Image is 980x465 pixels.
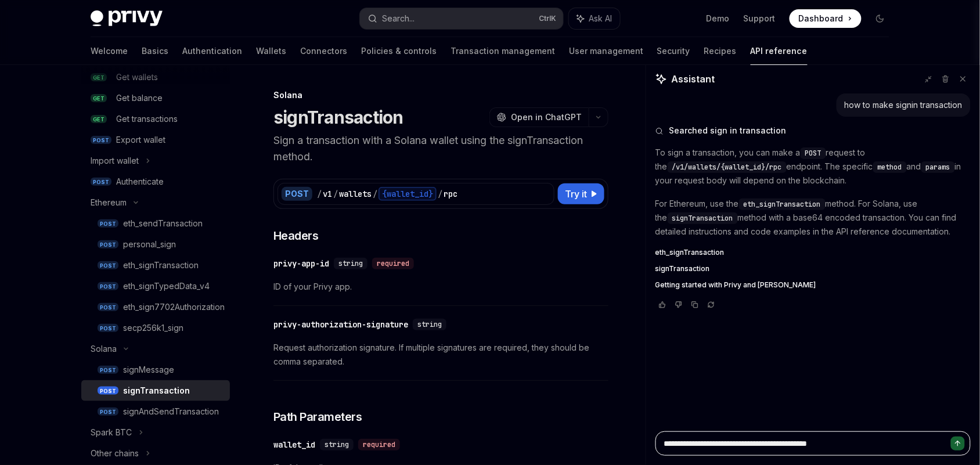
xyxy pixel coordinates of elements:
[744,13,776,24] a: Support
[511,111,582,123] span: Open in ChatGPT
[444,188,457,200] div: rpc
[669,125,787,136] span: Searched sign in transaction
[81,129,230,150] a: POSTExport wallet
[273,89,608,101] div: Solana
[569,8,620,29] button: Ask AI
[273,107,403,128] h1: signTransaction
[91,37,128,65] a: Welcome
[565,187,587,201] span: Try it
[373,188,377,200] div: /
[273,228,319,244] span: Headers
[91,426,132,439] div: Spark BTC
[672,72,715,86] span: Assistant
[539,14,556,23] span: Ctrl K
[123,363,174,377] div: signMessage
[360,8,563,29] button: Search...CtrlK
[116,133,165,147] div: Export wallet
[273,439,315,450] div: wallet_id
[91,94,107,103] span: GET
[339,188,372,200] div: wallets
[123,300,225,314] div: eth_sign7702Authorization
[123,258,199,272] div: eth_signTransaction
[91,446,139,460] div: Other chains
[142,37,168,65] a: Basics
[91,342,117,356] div: Solana
[325,440,349,449] span: string
[317,188,322,200] div: /
[657,37,690,65] a: Security
[744,200,821,209] span: eth_signTransaction
[123,237,176,251] div: personal_sign
[91,10,163,27] img: dark logo
[81,401,230,422] a: POSTsignAndSendTransaction
[123,217,203,230] div: eth_sendTransaction
[81,171,230,192] a: POSTAuthenticate
[871,9,889,28] button: Toggle dark mode
[361,37,437,65] a: Policies & controls
[98,366,118,374] span: POST
[672,214,733,223] span: signTransaction
[655,280,971,290] a: Getting started with Privy and [PERSON_NAME]
[655,280,816,290] span: Getting started with Privy and [PERSON_NAME]
[672,163,782,172] span: /v1/wallets/{wallet_id}/rpc
[282,187,312,201] div: POST
[98,261,118,270] span: POST
[655,146,971,188] p: To sign a transaction, you can make a request to the endpoint. The specific and in your request b...
[655,125,971,136] button: Searched sign in transaction
[81,88,230,109] a: GETGet balance
[273,409,362,425] span: Path Parameters
[98,282,118,291] span: POST
[91,196,127,210] div: Ethereum
[273,341,608,369] span: Request authorization signature. If multiple signatures are required, they should be comma separa...
[845,99,963,111] div: how to make signin transaction
[704,37,737,65] a: Recipes
[655,264,971,273] a: signTransaction
[91,136,111,145] span: POST
[123,321,183,335] div: secp256k1_sign
[751,37,808,65] a: API reference
[123,384,190,398] div: signTransaction
[926,163,950,172] span: params
[98,240,118,249] span: POST
[799,13,844,24] span: Dashboard
[655,264,710,273] span: signTransaction
[589,13,612,24] span: Ask AI
[98,387,118,395] span: POST
[951,437,965,450] button: Send message
[98,324,118,333] span: POST
[338,259,363,268] span: string
[81,380,230,401] a: POSTsignTransaction
[98,408,118,416] span: POST
[81,276,230,297] a: POSTeth_signTypedData_v4
[790,9,862,28] a: Dashboard
[123,405,219,419] div: signAndSendTransaction
[81,359,230,380] a: POSTsignMessage
[438,188,442,200] div: /
[489,107,589,127] button: Open in ChatGPT
[569,37,643,65] a: User management
[300,37,347,65] a: Connectors
[273,132,608,165] p: Sign a transaction with a Solana wallet using the signTransaction method.
[91,154,139,168] div: Import wallet
[81,109,230,129] a: GETGet transactions
[81,234,230,255] a: POSTpersonal_sign
[81,213,230,234] a: POSTeth_sendTransaction
[379,187,437,201] div: {wallet_id}
[273,280,608,294] span: ID of your Privy app.
[273,258,329,269] div: privy-app-id
[333,188,338,200] div: /
[655,248,971,257] a: eth_signTransaction
[81,318,230,338] a: POSTsecp256k1_sign
[382,12,415,26] div: Search...
[655,248,725,257] span: eth_signTransaction
[323,188,332,200] div: v1
[707,13,730,24] a: Demo
[116,112,178,126] div: Get transactions
[91,115,107,124] span: GET
[116,175,164,189] div: Authenticate
[451,37,555,65] a: Transaction management
[98,219,118,228] span: POST
[182,37,242,65] a: Authentication
[558,183,604,204] button: Try it
[417,320,442,329] span: string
